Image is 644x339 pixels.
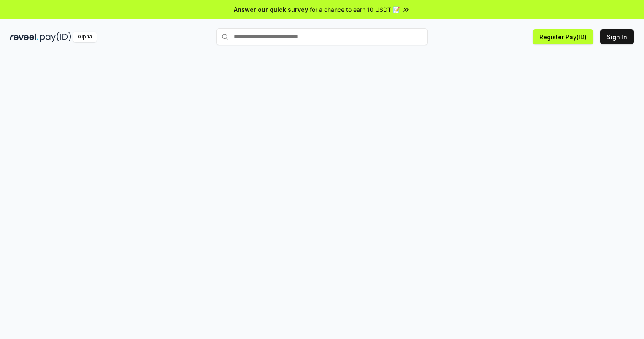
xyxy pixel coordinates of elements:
[73,32,97,42] div: Alpha
[310,5,400,14] span: for a chance to earn 10 USDT 📝
[40,32,71,42] img: pay_id
[234,5,308,14] span: Answer our quick survey
[10,32,38,42] img: reveel_dark
[533,29,593,44] button: Register Pay(ID)
[600,29,634,44] button: Sign In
